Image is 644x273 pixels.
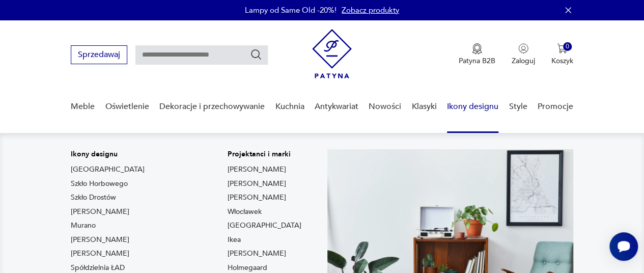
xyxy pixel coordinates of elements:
a: Włocławek [228,207,262,217]
img: Ikona medalu [472,43,482,54]
a: [PERSON_NAME] [71,235,129,245]
img: Ikonka użytkownika [518,43,528,53]
img: Patyna - sklep z meblami i dekoracjami vintage [312,29,352,78]
a: [PERSON_NAME] [228,249,286,259]
a: Holmegaard [228,263,267,273]
a: [PERSON_NAME] [228,165,286,175]
a: [PERSON_NAME] [228,193,286,203]
p: Lampy od Same Old -20%! [245,5,337,15]
a: Ikea [228,235,241,245]
button: Sprzedawaj [71,45,127,64]
p: Koszyk [551,56,573,66]
button: 0Koszyk [551,43,573,66]
a: Oświetlenie [105,87,149,126]
button: Zaloguj [512,43,535,66]
img: Ikona koszyka [557,43,567,53]
a: [PERSON_NAME] [228,179,286,189]
a: Klasyki [412,87,437,126]
div: 0 [563,42,572,51]
a: [PERSON_NAME] [71,207,129,217]
p: Zaloguj [512,56,535,66]
a: Szkło Drostów [71,193,116,203]
a: Dekoracje i przechowywanie [159,87,265,126]
a: Kuchnia [275,87,304,126]
p: Ikony designu [71,149,197,159]
a: Ikona medaluPatyna B2B [459,43,495,66]
iframe: Smartsupp widget button [609,232,638,261]
a: Zobacz produkty [342,5,399,15]
a: Szkło Horbowego [71,179,128,189]
button: Szukaj [250,48,262,61]
a: Antykwariat [315,87,358,126]
button: Patyna B2B [459,43,495,66]
a: Style [509,87,527,126]
a: Nowości [369,87,401,126]
a: Promocje [538,87,573,126]
a: Murano [71,221,96,231]
a: [GEOGRAPHIC_DATA] [71,165,145,175]
p: Patyna B2B [459,56,495,66]
a: Meble [71,87,95,126]
a: Spółdzielnia ŁAD [71,263,125,273]
a: Sprzedawaj [71,52,127,59]
p: Projektanci i marki [228,149,301,159]
a: Ikony designu [447,87,498,126]
a: [PERSON_NAME] [71,249,129,259]
a: [GEOGRAPHIC_DATA] [228,221,301,231]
